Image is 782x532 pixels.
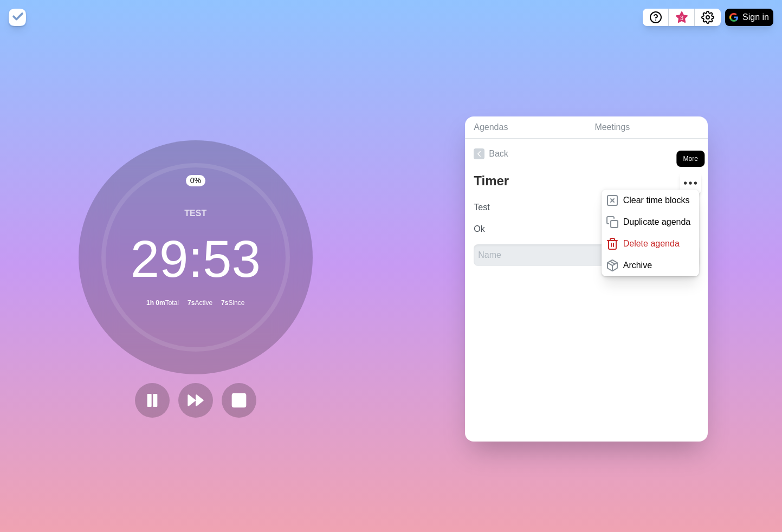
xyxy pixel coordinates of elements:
[623,237,680,250] p: Delete agenda
[469,197,623,218] input: Name
[623,216,691,229] p: Duplicate agenda
[669,9,695,26] button: What’s new
[729,13,738,22] img: google logo
[474,244,638,266] input: Name
[725,9,773,26] button: Sign in
[695,9,721,26] button: Settings
[465,116,586,139] a: Agendas
[680,172,701,194] button: More
[643,9,669,26] button: Help
[623,194,690,207] p: Clear time blocks
[623,259,652,272] p: Archive
[9,9,26,26] img: timeblocks logo
[465,139,708,169] a: Back
[469,218,623,240] input: Name
[677,14,686,22] span: 3
[586,116,708,139] a: Meetings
